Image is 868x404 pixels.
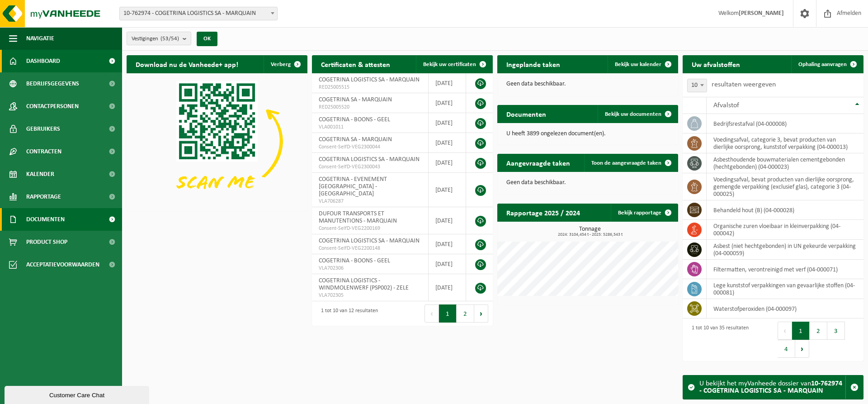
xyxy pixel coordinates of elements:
a: Bekijk uw kalender [608,55,677,73]
td: [DATE] [429,207,466,234]
span: Consent-SelfD-VEG2200169 [319,225,421,232]
h2: Download nu de Vanheede+ app! [127,55,247,73]
span: Rapportage [26,185,61,208]
td: [DATE] [429,234,466,254]
a: Ophaling aanvragen [791,55,863,73]
label: resultaten weergeven [712,81,776,88]
span: COGETRINA - BOONS - GEEL [319,257,390,264]
h2: Ingeplande taken [497,55,569,73]
span: Toon de aangevraagde taken [591,160,661,166]
span: COGETRINA LOGISTICS SA - MARQUAIN [319,238,420,244]
span: Bekijk uw kalender [615,62,661,67]
button: 2 [810,322,827,340]
button: Previous [425,304,439,323]
button: 1 [439,304,457,323]
span: COGETRINA LOGISTICS - WINDMOLENWERF (PSP002) - ZELE [319,277,409,291]
h2: Aangevraagde taken [497,154,579,171]
td: [DATE] [429,173,466,207]
span: VLA001011 [319,124,421,131]
span: 2024: 3104,454 t - 2025: 5286,543 t [502,233,678,237]
h2: Rapportage 2025 / 2024 [497,204,589,221]
span: Afvalstof [713,102,739,109]
h3: Tonnage [502,226,678,237]
strong: 10-762974 - COGETRINA LOGISTICS SA - MARQUAIN [699,380,842,394]
span: Contracten [26,140,61,163]
td: behandeld hout (B) (04-000028) [707,200,863,220]
span: Acceptatievoorwaarden [26,253,99,276]
button: Vestigingen(53/54) [127,32,191,45]
div: U bekijkt het myVanheede dossier van [699,375,845,399]
p: Geen data beschikbaar. [506,180,669,186]
span: 10 [688,79,707,92]
count: (53/54) [160,36,179,42]
h2: Certificaten & attesten [312,55,399,73]
button: 3 [827,322,845,340]
img: Download de VHEPlus App [127,73,307,209]
td: filtermatten, verontreinigd met verf (04-000071) [707,260,863,279]
h2: Documenten [497,105,555,123]
span: Bekijk uw certificaten [423,62,476,67]
span: RED25005520 [319,104,421,111]
td: [DATE] [429,73,466,93]
td: [DATE] [429,93,466,113]
td: asbesthoudende bouwmaterialen cementgebonden (hechtgebonden) (04-000023) [707,153,863,173]
span: COGETRINA LOGISTICS SA - MARQUAIN [319,156,420,163]
span: COGETRINA - BOONS - GEEL [319,116,390,123]
span: VLA702305 [319,292,421,299]
span: DUFOUR TRANSPORTS ET MANUTENTIONS - MARQUAIN [319,210,397,224]
span: COGETRINA LOGISTICS SA - MARQUAIN [319,76,420,83]
h2: Uw afvalstoffen [683,55,749,73]
span: COGETRINA SA - MARQUAIN [319,136,392,143]
span: Consent-SelfD-VEG2300044 [319,143,421,151]
a: Bekijk rapportage [611,204,677,222]
span: Product Shop [26,231,67,253]
button: 4 [778,340,795,358]
td: voedingsafval, bevat producten van dierlijke oorsprong, gemengde verpakking (exclusief glas), cat... [707,173,863,200]
span: Vestigingen [132,32,179,46]
span: Consent-SelfD-VEG2300043 [319,163,421,171]
td: asbest (niet hechtgebonden) in UN gekeurde verpakking (04-000059) [707,240,863,260]
button: OK [197,32,217,46]
strong: [PERSON_NAME] [739,10,784,17]
a: Bekijk uw certificaten [416,55,492,73]
td: [DATE] [429,153,466,173]
span: Navigatie [26,27,54,50]
button: 1 [792,322,810,340]
span: 10-762974 - COGETRINA LOGISTICS SA - MARQUAIN [119,7,278,20]
span: 10-762974 - COGETRINA LOGISTICS SA - MARQUAIN [120,7,277,20]
td: [DATE] [429,113,466,133]
td: organische zuren vloeibaar in kleinverpakking (04-000042) [707,220,863,240]
a: Toon de aangevraagde taken [584,154,677,172]
iframe: chat widget [5,384,151,404]
button: Next [795,340,809,358]
td: [DATE] [429,133,466,153]
span: Gebruikers [26,118,60,140]
p: U heeft 3899 ongelezen document(en). [506,131,669,137]
button: Previous [778,322,792,340]
div: 1 tot 10 van 12 resultaten [316,304,378,323]
span: Consent-SelfD-VEG2200148 [319,245,421,252]
button: Next [474,304,488,323]
span: Bekijk uw documenten [605,111,661,117]
p: Geen data beschikbaar. [506,81,669,87]
div: 1 tot 10 van 35 resultaten [687,321,749,359]
span: COGETRINA SA - MARQUAIN [319,96,392,103]
td: lege kunststof verpakkingen van gevaarlijke stoffen (04-000081) [707,279,863,299]
span: Bedrijfsgegevens [26,72,79,95]
td: voedingsafval, categorie 3, bevat producten van dierlijke oorsprong, kunststof verpakking (04-000... [707,133,863,153]
td: bedrijfsrestafval (04-000008) [707,114,863,133]
a: Bekijk uw documenten [598,105,677,123]
span: VLA706287 [319,198,421,205]
span: RED25005515 [319,84,421,91]
span: VLA702306 [319,265,421,272]
span: Kalender [26,163,54,185]
span: Contactpersonen [26,95,79,118]
td: [DATE] [429,254,466,274]
td: [DATE] [429,274,466,301]
span: COGETRINA - EVENEMENT [GEOGRAPHIC_DATA] - [GEOGRAPHIC_DATA] [319,176,387,197]
span: Dashboard [26,50,60,72]
button: 2 [457,304,474,323]
span: Ophaling aanvragen [798,62,847,67]
td: Waterstofperoxiden (04-000097) [707,299,863,318]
